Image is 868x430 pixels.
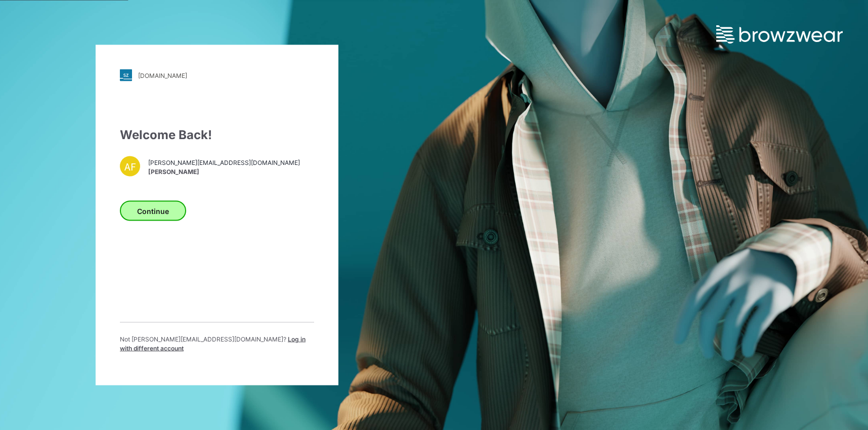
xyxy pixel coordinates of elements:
[148,167,300,176] span: [PERSON_NAME]
[120,69,132,81] img: stylezone-logo.562084cfcfab977791bfbf7441f1a819.svg
[716,25,843,44] img: browzwear-logo.e42bd6dac1945053ebaf764b6aa21510.svg
[120,126,314,144] div: Welcome Back!
[120,201,186,221] button: Continue
[138,71,187,79] div: [DOMAIN_NAME]
[120,69,314,81] a: [DOMAIN_NAME]
[120,156,140,177] div: AF
[148,158,300,167] span: [PERSON_NAME][EMAIL_ADDRESS][DOMAIN_NAME]
[120,335,314,353] p: Not [PERSON_NAME][EMAIL_ADDRESS][DOMAIN_NAME] ?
